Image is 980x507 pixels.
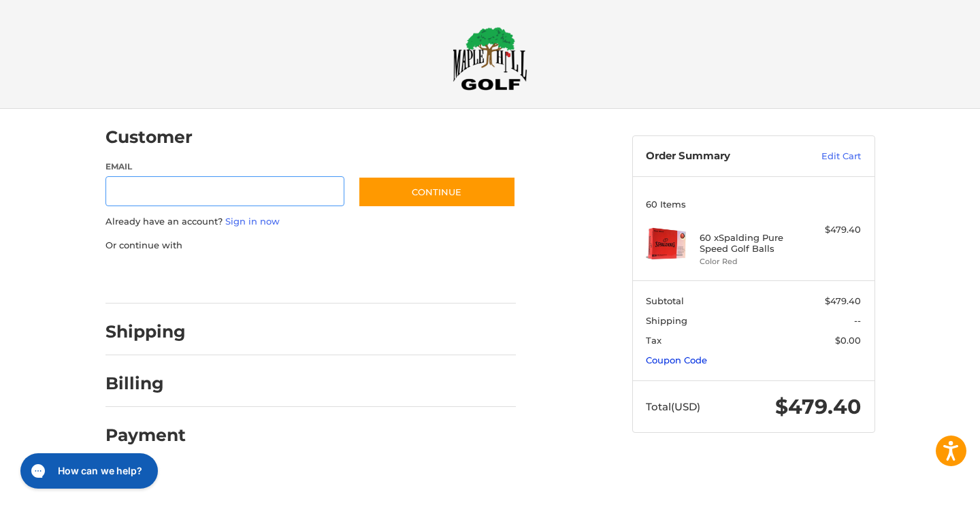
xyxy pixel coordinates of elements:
span: $479.40 [825,295,861,306]
iframe: PayPal-venmo [331,265,434,290]
span: Subtotal [646,295,684,306]
h2: Customer [105,127,193,148]
iframe: Gorgias live chat messenger [14,448,162,493]
span: Tax [646,335,661,346]
h2: Payment [105,425,186,446]
h3: Order Summary [646,150,792,163]
span: -- [854,315,861,326]
p: Or continue with [105,239,516,252]
iframe: PayPal-paylater [216,265,318,290]
span: $479.40 [775,394,861,419]
h2: Billing [105,373,185,394]
label: Email [105,161,345,173]
iframe: PayPal-paypal [101,265,203,290]
span: Total (USD) [646,400,700,413]
a: Sign in now [225,216,280,227]
h4: 60 x Spalding Pure Speed Golf Balls [700,232,804,255]
h3: 60 Items [646,199,861,210]
p: Already have an account? [105,215,516,229]
button: Continue [358,176,516,208]
span: $0.00 [835,335,861,346]
img: Maple Hill Golf [453,27,527,91]
div: $479.40 [807,223,861,237]
li: Color Red [700,256,804,267]
h2: Shipping [105,321,186,342]
a: Coupon Code [646,355,707,365]
span: Shipping [646,315,687,326]
a: Edit Cart [792,150,861,163]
